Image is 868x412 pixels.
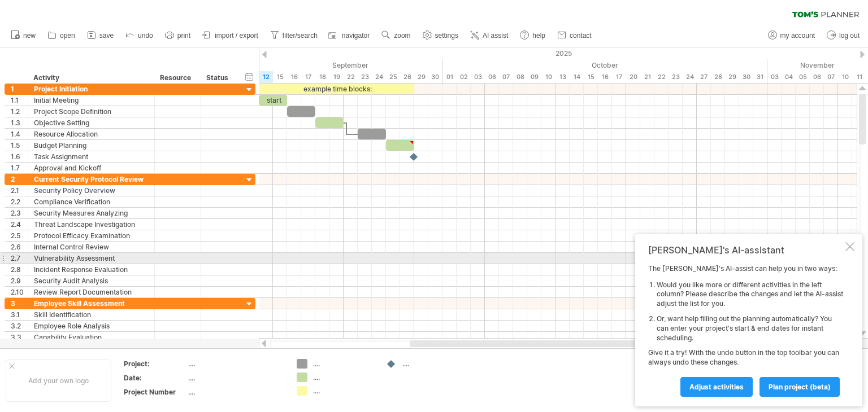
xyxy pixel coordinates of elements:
[839,32,860,40] span: log out
[11,95,28,106] div: 1.1
[584,71,598,83] div: Wednesday, 15 October 2025
[34,151,149,162] div: Task Assignment
[11,253,28,264] div: 2.7
[541,71,555,83] div: Friday, 10 October 2025
[259,84,414,94] div: example time blocks:
[34,185,149,196] div: Security Policy Overview
[485,71,499,83] div: Monday, 6 October 2025
[11,174,28,185] div: 2
[84,28,117,43] a: save
[570,71,584,83] div: Tuesday, 14 October 2025
[11,321,28,331] div: 3.2
[648,264,843,396] div: The [PERSON_NAME]'s AI-assist can help you in two ways: Give it a try! With the undo button in th...
[379,28,414,43] a: zoom
[34,219,149,230] div: Threat Landscape Investigation
[657,314,843,343] li: Or, want help filling out the planning automatically? You can enter your project's start & end da...
[132,59,442,71] div: September 2025
[34,242,149,252] div: Internal Control Review
[313,372,375,382] div: ....
[34,264,149,275] div: Incident Response Evaluation
[329,71,344,83] div: Friday, 19 September 2025
[626,71,640,83] div: Monday, 20 October 2025
[33,72,148,84] div: Activity
[34,95,149,106] div: Initial Meeting
[34,253,149,264] div: Vulnerability Assessment
[372,71,386,83] div: Wednesday, 24 September 2025
[160,72,194,84] div: Resource
[753,71,767,83] div: Friday, 31 October 2025
[394,32,410,40] span: zoom
[60,32,75,40] span: open
[123,28,157,43] a: undo
[34,275,149,286] div: Security Audit Analysis
[680,377,753,397] a: Adjust activities
[34,129,149,139] div: Resource Allocation
[428,71,442,83] div: Tuesday, 30 September 2025
[162,28,194,43] a: print
[301,71,315,83] div: Wednesday, 17 September 2025
[199,28,262,43] a: import / export
[8,28,39,43] a: new
[34,106,149,117] div: Project Scope Definition
[34,287,149,297] div: Review Report Documentation
[683,71,697,83] div: Friday, 24 October 2025
[11,84,28,94] div: 1
[11,287,28,297] div: 2.10
[188,359,283,369] div: ....
[358,71,372,83] div: Tuesday, 23 September 2025
[124,373,186,383] div: Date:
[124,359,186,369] div: Project:
[852,71,866,83] div: Tuesday, 11 November 2025
[767,71,782,83] div: Monday, 3 November 2025
[400,71,414,83] div: Friday, 26 September 2025
[11,196,28,207] div: 2.2
[555,71,570,83] div: Monday, 13 October 2025
[457,71,471,83] div: Thursday, 2 October 2025
[11,163,28,173] div: 1.7
[6,360,111,402] div: Add your own logo
[11,208,28,218] div: 2.3
[435,32,458,40] span: settings
[342,32,370,40] span: navigator
[11,129,28,139] div: 1.4
[527,71,541,83] div: Thursday, 9 October 2025
[640,71,654,83] div: Tuesday, 21 October 2025
[554,28,595,43] a: contact
[259,71,273,83] div: Friday, 12 September 2025
[759,377,840,397] a: plan project (beta)
[34,321,149,331] div: Employee Role Analysis
[517,28,549,43] a: help
[177,32,190,40] span: print
[769,383,831,391] span: plan project (beta)
[782,71,796,83] div: Tuesday, 4 November 2025
[499,71,513,83] div: Tuesday, 7 October 2025
[344,71,358,83] div: Monday, 22 September 2025
[570,32,592,40] span: contact
[34,309,149,320] div: Skill Identification
[11,242,28,252] div: 2.6
[188,373,283,383] div: ....
[442,59,767,71] div: October 2025
[532,32,545,40] span: help
[287,71,301,83] div: Tuesday, 16 September 2025
[669,71,683,83] div: Thursday, 23 October 2025
[313,359,375,369] div: ....
[598,71,612,83] div: Thursday, 16 October 2025
[215,32,258,40] span: import / export
[689,383,744,391] span: Adjust activities
[810,71,824,83] div: Thursday, 6 November 2025
[206,72,231,84] div: Status
[11,332,28,343] div: 3.3
[34,174,149,185] div: Current Security Protocol Review
[34,298,149,309] div: Employee Skill Assessment
[11,185,28,196] div: 2.1
[654,71,669,83] div: Wednesday, 22 October 2025
[138,32,153,40] span: undo
[725,71,739,83] div: Wednesday, 29 October 2025
[313,386,375,396] div: ....
[34,230,149,241] div: Protocol Efficacy Examination
[838,71,852,83] div: Monday, 10 November 2025
[11,275,28,286] div: 2.9
[11,264,28,275] div: 2.8
[124,387,186,397] div: Project Number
